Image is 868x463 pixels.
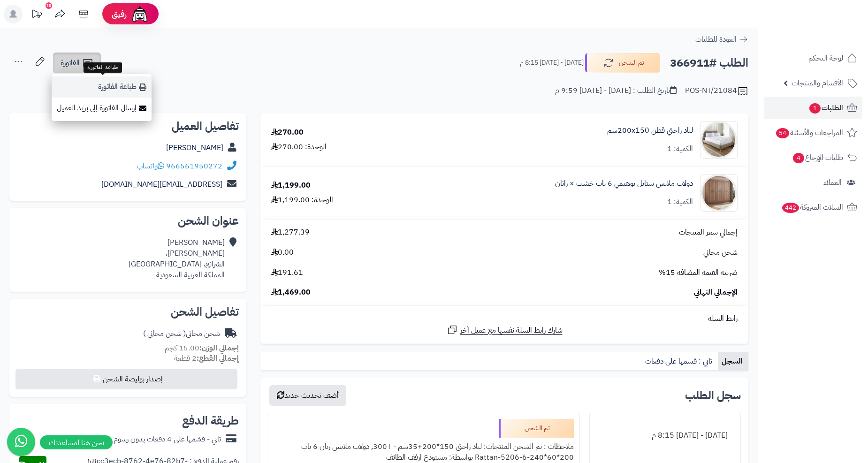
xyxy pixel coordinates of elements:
[88,434,221,445] div: تابي - قسّمها على 4 دفعات بدون رسوم ولا فوائد
[679,227,738,238] span: إجمالي سعر المنتجات
[764,146,862,169] a: طلبات الإرجاع4
[700,121,737,159] img: 1692866513-1523521345-90x90.jpg
[792,151,843,164] span: طلبات الإرجاع
[137,160,164,172] a: واتساب
[776,128,789,139] span: 54
[823,176,842,189] span: العملاء
[46,2,52,9] div: 10
[460,325,563,336] span: شارك رابط السلة نفسها مع عميل آخر
[447,324,563,336] a: شارك رابط السلة نفسها مع عميل آخر
[271,287,311,298] span: 1,469.00
[143,328,220,339] div: شحن مجاني
[264,313,745,324] div: رابط السلة
[764,97,862,119] a: الطلبات1
[499,419,574,438] div: تم الشحن
[199,342,239,354] strong: إجمالي الوزن:
[271,180,311,191] div: 1,199.00
[53,53,101,73] a: الفاتورة
[25,5,48,26] a: تحديثات المنصة
[129,237,225,280] div: [PERSON_NAME] [PERSON_NAME]، الشرائع، [GEOGRAPHIC_DATA] المملكة العربية السعودية
[670,53,748,73] h2: الطلب #366911
[271,247,294,258] span: 0.00
[782,203,799,213] span: 442
[165,342,239,354] small: 15.00 كجم
[555,178,693,189] a: دولاب ملابس ستايل بوهيمي 6 باب خشب × راتان
[804,19,859,39] img: logo-2.png
[667,144,693,154] div: الكمية: 1
[764,171,862,194] a: العملاء
[61,57,80,68] span: الفاتورة
[15,369,237,389] button: إصدار بوليصة الشحن
[792,153,804,164] span: 4
[17,121,239,132] h2: تفاصيل العميل
[271,142,327,152] div: الوحدة: 270.00
[641,352,718,371] a: تابي : قسمها على دفعات
[269,385,346,406] button: أضف تحديث جديد
[17,215,239,227] h2: عنوان الشحن
[197,353,239,364] strong: إجمالي القطع:
[52,76,152,98] a: طباعة الفاتورة
[685,85,748,97] div: POS-NT/21084
[694,287,738,298] span: الإجمالي النهائي
[520,58,584,68] small: [DATE] - [DATE] 8:15 م
[555,85,677,96] div: تاريخ الطلب : [DATE] - [DATE] 9:59 م
[781,201,843,214] span: السلات المتروكة
[112,8,127,20] span: رفيق
[271,195,333,205] div: الوحدة: 1,199.00
[595,426,735,445] div: [DATE] - [DATE] 8:15 م
[775,126,843,139] span: المراجعات والأسئلة
[792,76,843,90] span: الأقسام والمنتجات
[52,98,152,119] a: إرسال الفاتورة إلى بريد العميل
[271,227,310,238] span: 1,277.39
[84,62,122,73] div: طباعة الفاتورة
[17,306,239,318] h2: تفاصيل الشحن
[808,52,843,65] span: لوحة التحكم
[166,160,222,172] a: 966561950272
[703,247,738,258] span: شحن مجاني
[659,267,738,278] span: ضريبة القيمة المضافة 15%
[667,197,693,207] div: الكمية: 1
[695,34,737,45] span: العودة للطلبات
[809,103,821,114] span: 1
[764,121,862,144] a: المراجعات والأسئلة54
[182,415,239,426] h2: طريقة الدفع
[764,196,862,219] a: السلات المتروكة442
[271,267,303,278] span: 191.61
[166,142,223,153] a: [PERSON_NAME]
[585,53,660,73] button: تم الشحن
[718,352,748,371] a: السجل
[130,5,149,23] img: ai-face.png
[695,34,748,45] a: العودة للطلبات
[700,174,737,212] img: 1749982072-1-90x90.jpg
[143,328,186,339] span: ( شحن مجاني )
[271,127,304,138] div: 270.00
[174,353,239,364] small: 2 قطعة
[607,125,693,136] a: لباد راحتي قطن 200x150سم
[685,390,741,401] h3: سجل الطلب
[764,47,862,69] a: لوحة التحكم
[808,101,843,114] span: الطلبات
[101,179,222,190] a: [EMAIL_ADDRESS][DOMAIN_NAME]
